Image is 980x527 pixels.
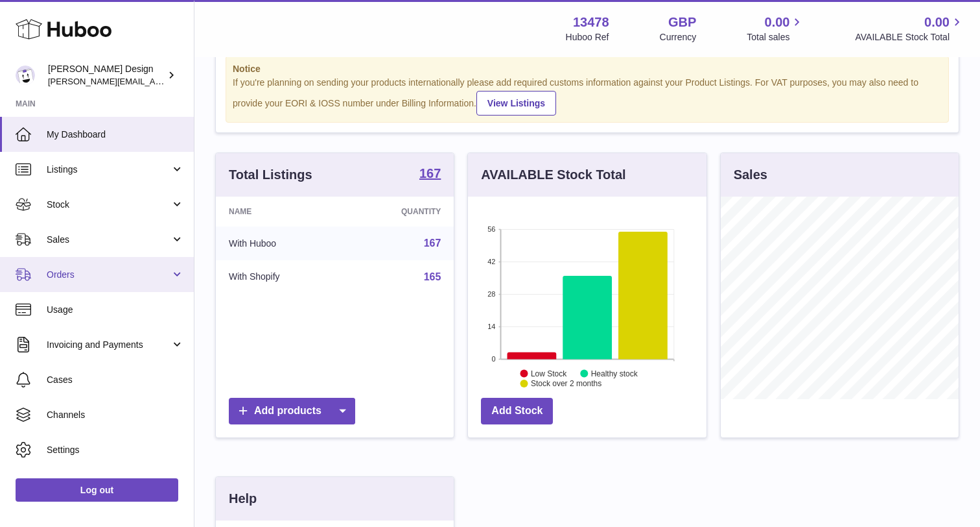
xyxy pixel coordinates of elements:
a: Log out [16,478,178,502]
div: [PERSON_NAME] Design [48,63,165,88]
text: Healthy stock [591,369,638,378]
a: 0.00 AVAILABLE Stock Total [855,14,964,43]
h3: Help [229,490,257,508]
text: 28 [488,290,496,298]
span: Usage [47,304,184,316]
text: 56 [488,225,496,233]
div: If you're planning on sending your products internationally please add required customs informati... [233,77,942,116]
text: 14 [488,323,496,330]
a: 0.00 Total sales [747,14,804,43]
strong: GBP [668,14,696,31]
span: 0.00 [924,14,950,31]
span: Stock [47,199,170,211]
a: 167 [419,167,441,182]
span: Invoicing and Payments [47,339,170,351]
a: View Listings [476,91,556,116]
h3: AVAILABLE Stock Total [481,166,625,184]
span: [PERSON_NAME][EMAIL_ADDRESS][PERSON_NAME][DOMAIN_NAME] [48,76,329,86]
img: madeleine.mcindoe@gmail.com [16,66,35,85]
text: Stock over 2 months [531,379,601,388]
strong: Notice [233,63,942,75]
td: With Huboo [216,227,344,260]
a: Add products [229,398,355,424]
th: Name [216,197,344,227]
span: Channels [47,409,184,421]
strong: 167 [419,167,441,180]
div: Currency [660,31,697,43]
span: Total sales [747,31,804,43]
a: Add Stock [481,398,553,424]
a: 165 [424,271,441,282]
span: Settings [47,444,184,456]
td: With Shopify [216,260,344,294]
text: 0 [492,355,496,363]
h3: Sales [734,166,767,184]
span: 0.00 [765,14,790,31]
strong: 13478 [573,14,609,31]
span: Cases [47,374,184,386]
h3: Total Listings [229,166,312,184]
span: Orders [47,269,170,281]
a: 167 [424,238,441,249]
th: Quantity [344,197,454,227]
text: Low Stock [531,369,567,378]
span: My Dashboard [47,129,184,141]
div: Huboo Ref [566,31,609,43]
span: AVAILABLE Stock Total [855,31,964,43]
span: Listings [47,164,170,176]
text: 42 [488,258,496,265]
span: Sales [47,234,170,246]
